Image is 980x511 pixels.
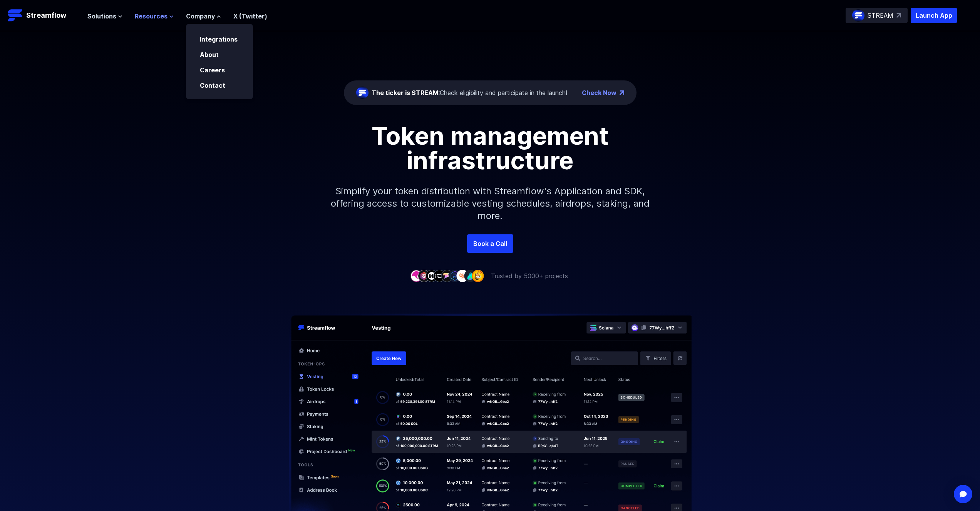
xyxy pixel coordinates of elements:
[464,270,476,282] img: company-8
[87,12,122,21] button: Solutions
[8,8,80,23] a: Streamflow
[449,270,461,282] img: company-6
[8,8,23,23] img: Streamflow Logo
[852,9,864,22] img: streamflow-logo-circle.png
[620,90,624,95] img: top-right-arrow.png
[372,88,567,97] div: Check eligibility and participate in the launch!
[200,35,238,43] a: Integrations
[426,270,438,282] img: company-3
[410,270,422,282] img: company-1
[441,270,453,282] img: company-5
[433,270,446,282] img: company-4
[26,10,66,21] p: Streamflow
[200,66,225,74] a: Careers
[356,87,369,99] img: streamflow-logo-circle.png
[200,51,219,58] a: About
[582,88,616,97] a: Check Now
[325,173,656,234] p: Simplify your token distribution with Streamflow's Application and SDK, offering access to custom...
[896,13,901,18] img: top-right-arrow.svg
[135,12,174,21] button: Resources
[186,12,215,21] span: Company
[868,11,893,20] p: STREAM
[491,271,568,281] p: Trusted by 5000+ projects
[456,270,469,282] img: company-7
[954,485,972,503] div: Open Intercom Messenger
[372,89,440,97] span: The ticker is STREAM:
[911,8,957,23] button: Launch App
[467,234,513,253] a: Book a Call
[317,124,663,173] h1: Token management infrastructure
[233,12,267,20] a: X (Twitter)
[472,270,484,282] img: company-9
[846,8,908,23] a: STREAM
[200,82,225,89] a: Contact
[87,12,116,21] span: Solutions
[186,12,221,21] button: Company
[135,12,168,21] span: Resources
[418,270,430,282] img: company-2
